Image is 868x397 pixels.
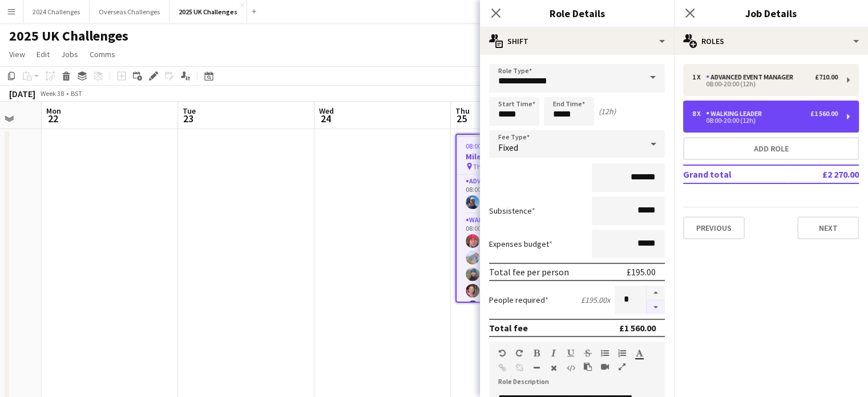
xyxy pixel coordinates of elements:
[601,362,609,371] button: Insert video
[674,6,868,21] h3: Job Details
[317,112,334,125] span: 24
[45,112,61,125] span: 22
[692,118,838,123] div: 08:00-20:00 (12h)
[56,47,83,62] a: Jobs
[480,6,674,21] h3: Role Details
[85,47,120,62] a: Comms
[584,362,592,371] button: Paste as plain text
[532,348,540,358] button: Bold
[489,266,569,278] div: Total fee per person
[457,151,582,162] h3: Miles for Memories
[692,110,706,118] div: 8 x
[319,106,334,116] span: Wed
[71,89,82,98] div: BST
[46,106,61,116] span: Mon
[5,47,30,62] a: View
[489,295,548,305] label: People required
[455,134,583,303] app-job-card: 08:00-20:00 (12h)7/9Miles for Memories The [GEOGRAPHIC_DATA]2 RolesAdvanced Event Manager1/108:00...
[815,73,838,81] div: £710.00
[169,1,247,23] button: 2025 UK Challenges
[9,49,25,59] span: View
[692,81,838,87] div: 08:00-20:00 (12h)
[90,1,169,23] button: Overseas Challenges
[532,363,540,372] button: Horizontal Line
[601,348,609,358] button: Unordered List
[618,362,626,371] button: Fullscreen
[61,49,78,59] span: Jobs
[619,322,656,334] div: £1 560.00
[9,88,35,99] div: [DATE]
[683,137,859,160] button: Add role
[584,348,592,358] button: Strikethrough
[515,348,523,358] button: Redo
[32,47,54,62] a: Edit
[627,266,656,278] div: £195.00
[181,112,196,125] span: 23
[683,216,745,239] button: Previous
[498,348,506,358] button: Undo
[706,110,766,118] div: Walking Leader
[498,142,518,153] span: Fixed
[550,363,558,372] button: Clear Formatting
[473,162,548,171] span: The [GEOGRAPHIC_DATA]
[599,106,616,117] div: (12h)
[692,73,706,81] div: 1 x
[647,286,665,300] button: Increase
[550,348,558,358] button: Italic
[674,27,868,55] div: Roles
[567,363,575,372] button: HTML Code
[787,165,859,183] td: £2 270.00
[618,348,626,358] button: Ordered List
[480,27,674,55] div: Shift
[457,175,582,214] app-card-role: Advanced Event Manager1/108:00-20:00 (12h)[PERSON_NAME]
[466,142,515,150] span: 08:00-20:00 (12h)
[23,1,90,23] button: 2024 Challenges
[489,322,528,334] div: Total fee
[9,27,128,45] h1: 2025 UK Challenges
[647,300,665,315] button: Decrease
[489,239,552,249] label: Expenses budget
[457,214,582,368] app-card-role: Walking Leader13A6/808:00-20:00 (12h)[PERSON_NAME][PERSON_NAME][PERSON_NAME][PERSON_NAME]
[581,295,610,305] div: £195.00 x
[635,348,643,358] button: Text Color
[489,206,535,216] label: Subsistence
[454,112,470,125] span: 25
[797,216,859,239] button: Next
[90,49,115,59] span: Comms
[706,73,798,81] div: Advanced Event Manager
[455,106,470,116] span: Thu
[683,165,787,183] td: Grand total
[37,49,50,59] span: Edit
[183,106,196,116] span: Tue
[38,89,66,98] span: Week 38
[810,110,838,118] div: £1 560.00
[567,348,575,358] button: Underline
